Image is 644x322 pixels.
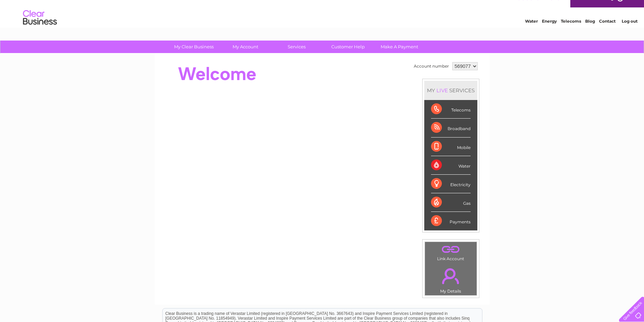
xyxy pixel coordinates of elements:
div: Gas [431,193,471,212]
img: logo.png [23,18,57,38]
a: . [427,264,475,288]
a: Blog [585,29,595,34]
a: . [427,244,475,255]
td: Link Account [425,242,477,263]
div: Broadband [431,119,471,137]
a: Services [269,41,325,53]
a: My Account [217,41,273,53]
td: My Details [425,263,477,296]
div: Water [431,156,471,175]
div: Electricity [431,175,471,193]
a: My Clear Business [166,41,222,53]
div: Telecoms [431,100,471,119]
a: Telecoms [561,29,581,34]
a: Energy [542,29,557,34]
div: LIVE [435,87,449,94]
a: 0333 014 3131 [517,3,563,12]
td: Account number [412,60,451,72]
a: Water [525,29,538,34]
a: Make A Payment [372,41,427,53]
a: Customer Help [320,41,376,53]
div: MY SERVICES [424,81,477,100]
a: Contact [599,29,616,34]
div: Mobile [431,138,471,156]
div: Payments [431,212,471,230]
div: Clear Business is a trading name of Verastar Limited (registered in [GEOGRAPHIC_DATA] No. 3667643... [163,4,482,33]
a: Log out [622,29,638,34]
